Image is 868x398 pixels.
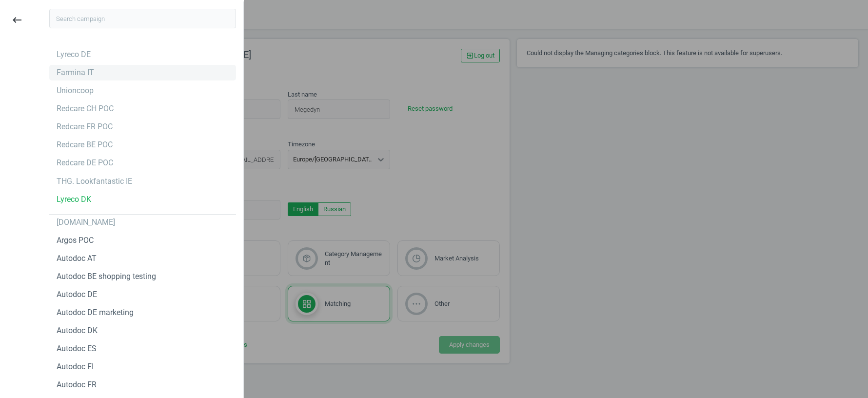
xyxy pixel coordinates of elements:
[57,139,113,150] div: Redcare BE POC
[57,271,156,282] div: Autodoc BE shopping testing
[57,289,97,300] div: Autodoc DE
[57,158,113,168] div: Redcare DE POC
[6,9,28,32] button: keyboard_backspace
[57,253,97,264] div: Autodoc AT
[57,325,98,336] div: Autodoc DK
[57,194,91,205] div: Lyreco DK
[57,176,132,187] div: THG. Lookfantastic IE
[57,67,94,78] div: Farmina IT
[57,307,134,318] div: Autodoc DE marketing
[57,361,94,372] div: Autodoc FI
[57,85,94,96] div: Unioncoop
[49,9,236,28] input: Search campaign
[57,235,94,246] div: Argos POC
[57,217,115,228] div: [DOMAIN_NAME]
[57,121,113,132] div: Redcare FR POC
[57,103,114,114] div: Redcare CH POC
[57,49,91,60] div: Lyreco DE
[57,379,97,390] div: Autodoc FR
[11,14,23,26] i: keyboard_backspace
[57,343,97,354] div: Autodoc ES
